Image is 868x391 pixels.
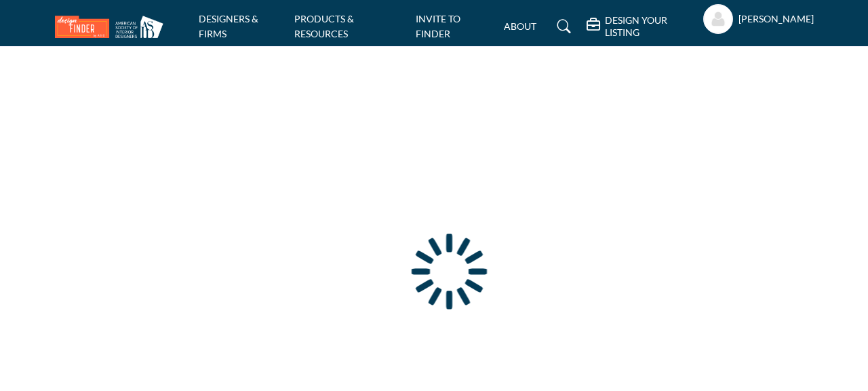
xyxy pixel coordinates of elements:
button: Show hide supplier dropdown [703,4,733,34]
img: Site Logo [55,16,170,38]
a: PRODUCTS & RESOURCES [294,13,354,39]
a: Search [544,16,580,37]
h5: DESIGN YOUR LISTING [605,14,696,39]
h5: [PERSON_NAME] [738,12,814,26]
a: DESIGNERS & FIRMS [199,13,258,39]
a: ABOUT [504,20,536,32]
div: DESIGN YOUR LISTING [587,14,696,39]
a: INVITE TO FINDER [416,13,460,39]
